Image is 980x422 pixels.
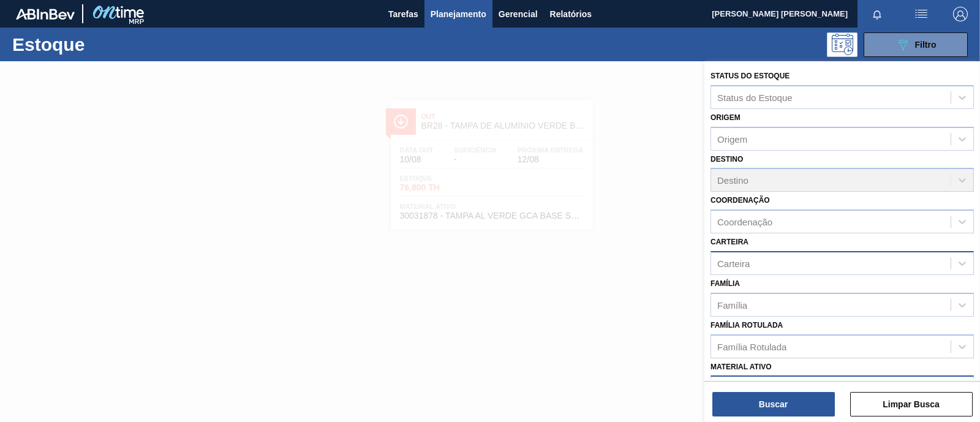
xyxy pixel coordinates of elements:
div: Família Rotulada [717,341,786,352]
span: Gerencial [499,7,538,21]
button: Notificações [858,6,897,23]
button: Filtro [864,32,968,57]
label: Carteira [710,238,748,246]
span: Filtro [915,40,937,50]
label: Material ativo [710,363,772,371]
div: Coordenação [717,217,772,227]
img: Logout [953,7,968,21]
label: Destino [710,155,743,164]
div: Pogramando: nenhum usuário selecionado [827,32,858,57]
img: userActions [914,7,929,21]
div: Status do Estoque [717,92,793,102]
div: Carteira [717,258,750,268]
label: Família [710,279,740,288]
label: Status do Estoque [710,72,790,80]
label: Origem [710,113,741,122]
span: Tarefas [388,7,418,21]
label: Família Rotulada [710,321,783,330]
span: Planejamento [431,7,486,21]
div: Origem [717,134,747,144]
span: Relatórios [550,7,592,21]
img: TNhmsLtSVTkK8tSr43FrP2fwEKptu5GPRR3wAAAABJRU5ErkJggg== [16,9,75,20]
h1: Estoque [12,37,190,51]
div: Família [717,300,747,310]
label: Coordenação [710,196,770,205]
